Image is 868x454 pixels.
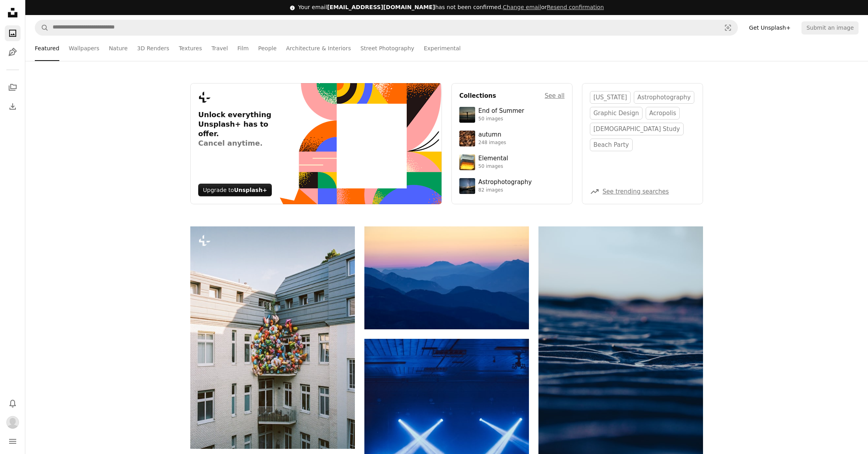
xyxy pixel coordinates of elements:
[503,4,604,10] span: or
[538,346,703,353] a: Rippled sand dunes under a twilight sky
[109,36,127,61] a: Nature
[198,184,272,196] div: Upgrade to
[744,21,795,34] a: Get Unsplash+
[634,91,694,104] a: astrophotography
[364,226,529,329] img: Layered blue mountains under a pastel sky
[459,154,475,170] img: premium_photo-1751985761161-8a269d884c29
[590,139,633,151] a: beach party
[237,36,248,61] a: Film
[234,187,267,193] strong: Unsplash+
[590,91,631,104] a: [US_STATE]
[198,110,279,148] h3: Unlock everything Unsplash+ has to offer.
[459,131,475,146] img: photo-1637983927634-619de4ccecac
[198,139,279,148] span: Cancel anytime.
[360,36,414,61] a: Street Photography
[478,116,524,122] div: 50 images
[5,44,21,60] a: Illustrations
[478,131,506,139] div: autumn
[5,80,21,95] a: Collections
[190,334,355,341] a: A large cluster of colorful balloons on a building facade.
[478,179,532,186] div: Astrophotography
[211,36,228,61] a: Travel
[137,36,169,61] a: 3D Renders
[503,4,541,10] a: Change email
[478,155,508,163] div: Elemental
[35,20,49,35] button: Search Unsplash
[802,21,859,34] button: Submit an image
[545,91,565,101] a: See all
[459,178,565,194] a: Astrophotography82 images
[424,36,461,61] a: Experimental
[459,154,565,170] a: Elemental50 images
[69,36,99,61] a: Wallpapers
[5,99,21,114] a: Download History
[190,226,355,449] img: A large cluster of colorful balloons on a building facade.
[478,140,506,146] div: 248 images
[718,20,737,35] button: Visual search
[459,107,565,123] a: End of Summer50 images
[478,107,524,115] div: End of Summer
[5,25,21,41] a: Photos
[459,131,565,146] a: autumn248 images
[646,107,680,120] a: acropolis
[5,5,21,22] a: Home — Unsplash
[179,36,202,61] a: Textures
[6,416,19,429] img: Avatar of user Delano simms
[590,107,642,120] a: graphic design
[459,107,475,123] img: premium_photo-1754398386796-ea3dec2a6302
[478,187,532,194] div: 82 images
[258,36,277,61] a: People
[5,395,21,411] button: Notifications
[286,36,351,61] a: Architecture & Interiors
[5,433,21,449] button: Menu
[327,4,435,10] span: [EMAIL_ADDRESS][DOMAIN_NAME]
[590,123,684,135] a: [DEMOGRAPHIC_DATA] study
[547,4,604,11] button: Resend confirmation
[603,188,669,195] a: See trending searches
[364,274,529,281] a: Layered blue mountains under a pastel sky
[298,4,604,11] div: Your email has not been confirmed.
[35,20,738,36] form: Find visuals sitewide
[190,83,442,204] a: Unlock everything Unsplash+ has to offer.Cancel anytime.Upgrade toUnsplash+
[459,91,496,101] h4: Collections
[459,178,475,194] img: photo-1538592487700-be96de73306f
[5,414,21,430] button: Profile
[478,163,508,170] div: 50 images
